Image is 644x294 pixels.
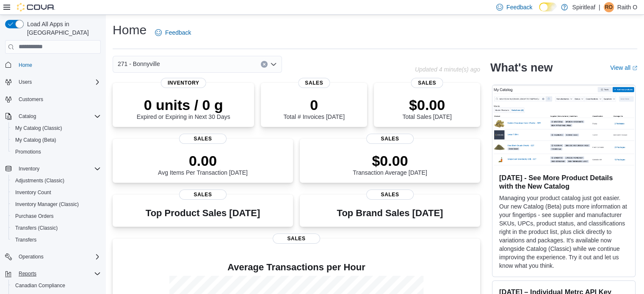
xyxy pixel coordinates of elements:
span: Feedback [506,3,532,11]
span: Users [19,79,32,85]
h4: Average Transactions per Hour [119,262,473,272]
span: Sales [273,234,320,244]
input: Dark Mode [539,3,557,11]
a: Transfers (Classic) [12,223,61,233]
div: Transaction Average [DATE] [353,152,427,176]
div: Expired or Expiring in Next 30 Days [137,96,230,120]
p: $0.00 [353,152,427,169]
span: Transfers [15,236,36,243]
span: Promotions [12,147,101,157]
span: Sales [298,78,330,88]
p: | [599,2,600,12]
button: Open list of options [270,61,277,68]
a: Home [15,60,36,70]
div: Total Sales [DATE] [402,96,451,120]
div: Total # Invoices [DATE] [283,96,344,120]
span: Sales [411,78,443,88]
div: Raith O [604,2,614,12]
p: Raith O [617,2,637,12]
span: Operations [19,253,44,260]
button: Inventory Count [8,187,104,198]
p: Updated 4 minute(s) ago [415,66,480,73]
p: Managing your product catalog just got easier. Our new Catalog (Beta) puts more information at yo... [499,194,628,270]
span: Sales [366,190,414,200]
p: 0 [283,96,344,113]
button: Operations [15,252,47,262]
span: Sales [366,134,414,144]
button: Transfers [8,234,104,246]
span: Inventory Manager (Classic) [15,201,79,208]
span: Sales [179,134,227,144]
a: View allExternal link [610,64,637,71]
h3: Top Product Sales [DATE] [146,208,260,218]
span: Purchase Orders [15,213,54,220]
span: Canadian Compliance [12,280,101,291]
button: Reports [2,268,104,280]
span: Customers [15,94,101,104]
h3: Top Brand Sales [DATE] [337,208,443,218]
button: Catalog [15,111,39,121]
span: Inventory Manager (Classic) [12,199,101,209]
span: My Catalog (Classic) [12,123,101,133]
span: Inventory Count [12,187,101,198]
span: Catalog [19,113,36,120]
button: Clear input [261,61,268,68]
img: Cova [17,3,55,11]
button: Inventory [2,163,104,175]
span: Transfers (Classic) [15,225,58,231]
span: Reports [19,270,36,277]
div: Avg Items Per Transaction [DATE] [158,152,248,176]
a: Transfers [12,235,40,245]
button: Transfers (Classic) [8,222,104,234]
span: Inventory [19,165,39,172]
button: Catalog [2,110,104,122]
button: Canadian Compliance [8,280,104,291]
button: My Catalog (Classic) [8,122,104,134]
button: Users [15,77,35,87]
span: Customers [19,96,43,103]
span: My Catalog (Beta) [15,137,56,143]
a: My Catalog (Classic) [12,123,66,133]
span: Operations [15,252,101,262]
button: Inventory [15,164,43,174]
span: Canadian Compliance [15,282,65,289]
svg: External link [632,66,637,71]
button: My Catalog (Beta) [8,134,104,146]
button: Inventory Manager (Classic) [8,198,104,210]
span: Inventory [161,78,206,88]
h3: [DATE] - See More Product Details with the New Catalog [499,173,628,190]
span: My Catalog (Classic) [15,125,62,132]
p: 0 units / 0 g [137,96,230,113]
a: My Catalog (Beta) [12,135,60,145]
span: Catalog [15,111,101,121]
button: Customers [2,93,104,105]
span: Users [15,77,101,87]
a: Feedback [152,24,194,41]
span: Inventory [15,164,101,174]
a: Purchase Orders [12,211,57,221]
button: Operations [2,251,104,263]
span: Sales [179,190,227,200]
p: $0.00 [402,96,451,113]
h2: What's new [490,61,553,74]
p: 0.00 [158,152,248,169]
a: Inventory Count [12,187,55,198]
span: Reports [15,269,101,279]
a: Promotions [12,147,44,157]
button: Purchase Orders [8,210,104,222]
button: Promotions [8,146,104,158]
button: Users [2,76,104,88]
span: 271 - Bonnyville [118,59,160,69]
span: RO [605,2,613,12]
h1: Home [113,22,146,38]
a: Canadian Compliance [12,280,69,291]
span: Adjustments (Classic) [12,176,101,186]
a: Adjustments (Classic) [12,176,68,186]
button: Home [2,59,104,71]
p: Spiritleaf [572,2,595,12]
span: Home [19,62,32,69]
button: Reports [15,269,40,279]
a: Customers [15,94,47,104]
span: Promotions [15,148,41,155]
